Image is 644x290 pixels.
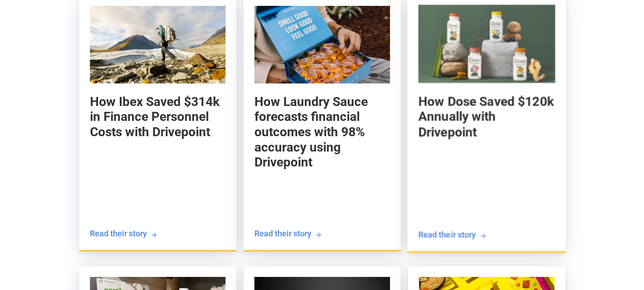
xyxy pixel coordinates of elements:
div: Read their story [90,228,147,239]
iframe: Chat Widget [481,175,644,290]
div: Read their story [254,228,311,239]
h5: How Dose Saved $120k Annually with Drivepoint [418,94,555,140]
img: How Ibex Saved $314k in Finance Personnel Costs with Drivepoint [90,6,226,83]
h5: How Laundry Sauce forecasts financial outcomes with 98% accuracy using Drivepoint [254,94,390,170]
img: How Laundry Sauce forecasts financial outcomes with 98% accuracy using Drivepoint [254,6,390,83]
h5: How Ibex Saved $314k in Finance Personnel Costs with Drivepoint [90,94,226,140]
div: Read their story [418,229,475,240]
img: How Dose Saved $120k Annually with Drivepoint [418,5,555,83]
